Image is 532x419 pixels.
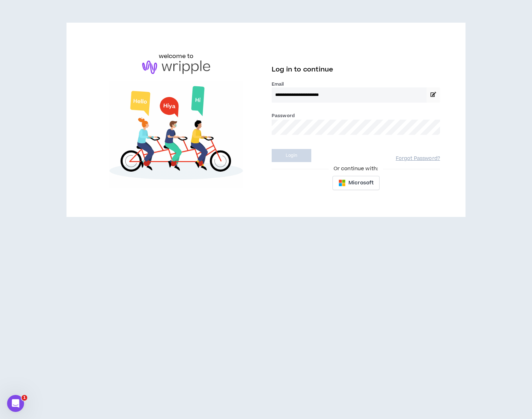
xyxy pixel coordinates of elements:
span: Or continue with: [329,165,383,173]
img: Welcome to Wripple [92,81,260,188]
label: Email [272,81,440,87]
label: Password [272,113,295,119]
h6: welcome to [159,52,194,61]
iframe: Intercom live chat [7,395,24,412]
button: Login [272,149,311,162]
span: Log in to continue [272,65,333,74]
button: Microsoft [332,176,380,190]
a: Forgot Password? [396,155,440,162]
span: Microsoft [348,179,374,187]
span: 1 [22,395,27,401]
img: logo-brand.png [142,61,210,74]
